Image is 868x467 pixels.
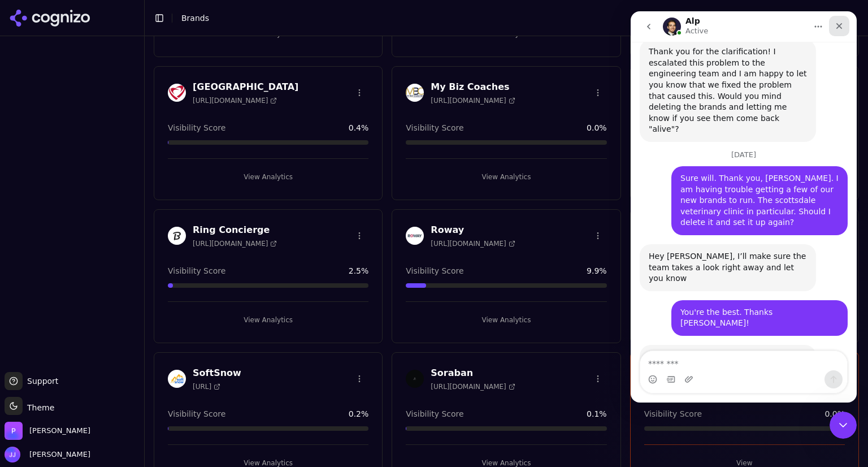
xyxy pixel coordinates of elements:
[168,122,225,133] span: Visibility Score
[5,447,90,462] button: Open user button
[25,449,90,460] span: [PERSON_NAME]
[431,80,515,94] h3: My Biz Coaches
[36,364,45,373] button: Gif picker
[193,239,277,248] span: [URL][DOMAIN_NAME]
[431,223,515,237] h3: Roway
[10,340,216,359] textarea: Message…
[5,422,90,440] button: Open organization switcher
[54,364,63,373] button: Upload attachment
[9,334,185,425] div: Hey, our team was able to determine all brands you are tracking that were not yet ready and fast ...
[168,227,186,245] img: Ring Concierge
[349,408,369,420] span: 0.2 %
[23,375,58,387] span: Support
[406,84,424,102] img: My Biz Coaches
[193,366,241,380] h3: SoftSnow
[406,227,424,245] img: Roway
[349,265,369,276] span: 2.5 %
[349,122,369,133] span: 0.4 %
[168,370,186,388] img: SoftSnow
[431,366,515,380] h3: Soraban
[631,11,857,403] iframe: Intercom live chat
[431,96,515,105] span: [URL][DOMAIN_NAME]
[431,382,515,391] span: [URL][DOMAIN_NAME]
[23,403,54,412] span: Theme
[168,311,368,329] button: View Analytics
[644,408,702,420] span: Visibility Score
[406,311,606,329] button: View Analytics
[193,80,298,94] h3: [GEOGRAPHIC_DATA]
[194,359,212,377] button: Send a message…
[587,408,607,420] span: 0.1 %
[168,168,368,186] button: View Analytics
[5,447,20,462] img: Jen Jones
[9,334,217,445] div: Alp says…
[29,426,90,436] span: Perrill
[193,96,277,105] span: [URL][DOMAIN_NAME]
[168,84,186,102] img: Minneapolis Heart Institute
[587,122,607,133] span: 0.0 %
[587,265,607,276] span: 9.9 %
[181,12,209,24] nav: breadcrumb
[406,122,463,133] span: Visibility Score
[168,265,225,276] span: Visibility Score
[168,408,225,420] span: Visibility Score
[5,422,23,440] img: Perrill
[406,168,606,186] button: View Analytics
[193,382,220,391] span: [URL]
[431,239,515,248] span: [URL][DOMAIN_NAME]
[406,265,463,276] span: Visibility Score
[18,364,27,373] button: Emoji picker
[824,408,845,420] span: 0.0 %
[406,370,424,388] img: Soraban
[181,14,209,23] span: Brands
[406,408,463,420] span: Visibility Score
[830,412,857,439] iframe: Intercom live chat
[193,223,277,237] h3: Ring Concierge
